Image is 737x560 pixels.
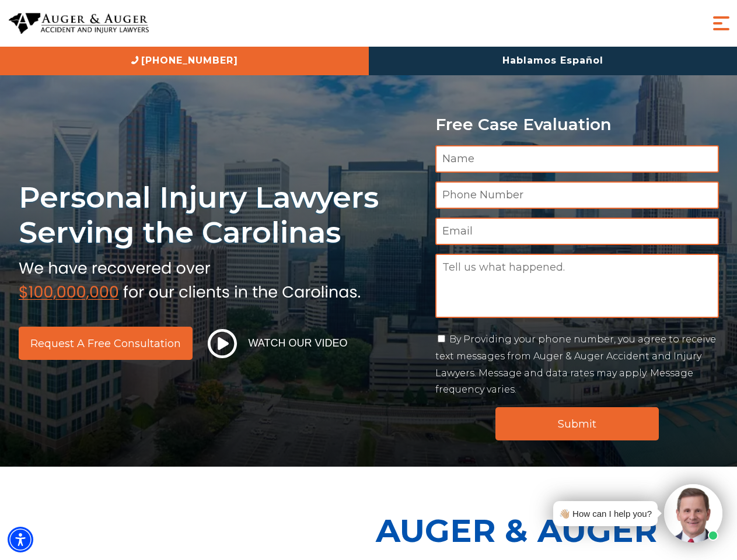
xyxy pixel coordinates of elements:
[376,502,731,559] p: Auger & Auger
[8,527,33,552] div: Accessibility Menu
[435,181,719,209] input: Phone Number
[19,256,361,300] img: sub text
[19,180,421,250] h1: Personal Injury Lawyers Serving the Carolinas
[30,338,181,349] span: Request a Free Consultation
[664,484,722,542] img: Intaker widget Avatar
[710,12,733,35] button: Menu
[559,506,652,521] div: 👋🏼 How can I help you?
[9,13,149,34] img: Auger & Auger Accident and Injury Lawyers Logo
[435,145,719,173] input: Name
[19,327,193,360] a: Request a Free Consultation
[435,116,719,134] p: Free Case Evaluation
[495,407,659,440] input: Submit
[204,328,351,359] button: Watch Our Video
[435,334,716,395] label: By Providing your phone number, you agree to receive text messages from Auger & Auger Accident an...
[435,218,719,245] input: Email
